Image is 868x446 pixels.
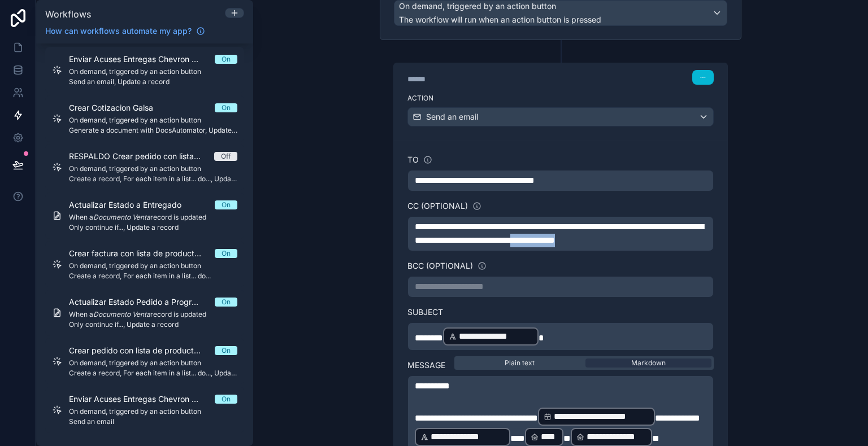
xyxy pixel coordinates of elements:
[69,261,237,270] span: On demand, triggered by an action button
[69,358,237,368] span: On demand, triggered by an action button
[69,151,214,162] span: RESPALDO Crear pedido con lista de productos
[69,369,237,378] span: Create a record, For each item in a list... do..., Update a record
[69,272,237,281] span: Create a record, For each item in a list... do...
[407,307,714,318] label: Subject
[407,200,468,212] label: CC (optional)
[69,223,237,232] span: Only continue if..., Update a record
[222,200,231,209] div: On
[45,25,192,37] span: How can workflows automate my app?
[407,94,714,103] label: Action
[69,199,195,211] span: Actualizar Estado a Entregado
[222,55,231,64] div: On
[69,417,237,426] span: Send an email
[45,241,244,287] a: Crear factura con lista de productosOnOn demand, triggered by an action buttonCreate a record, Fo...
[45,8,91,20] span: Workflows
[45,387,244,433] a: Enviar Acuses Entregas Chevron a Kenworth y HyundaiOnOn demand, triggered by an action buttonSend...
[69,296,215,308] span: Actualizar Estado Pedido a Programado
[69,164,237,173] span: On demand, triggered by an action button
[69,393,215,405] span: Enviar Acuses Entregas Chevron a Kenworth y Hyundai
[69,407,237,416] span: On demand, triggered by an action button
[407,154,419,165] label: To
[45,290,244,336] a: Actualizar Estado Pedido a ProgramadoOnWhen aDocumento Ventarecord is updatedOnly continue if...,...
[222,298,231,307] div: On
[69,54,215,65] span: Enviar Acuses Entregas Chevron Mecanica Tek
[69,213,237,222] span: When a record is updated
[505,358,535,368] span: Plain text
[36,43,253,446] div: scrollable content
[407,107,714,126] button: Send an email
[45,193,244,239] a: Actualizar Estado a EntregadoOnWhen aDocumento Ventarecord is updatedOnly continue if..., Update ...
[399,1,556,12] span: On demand, triggered by an action button
[221,152,231,161] div: Off
[407,360,445,371] label: Message
[69,248,215,259] span: Crear factura con lista de productos
[45,144,244,190] a: RESPALDO Crear pedido con lista de productosOffOn demand, triggered by an action buttonCreate a r...
[222,103,231,112] div: On
[93,213,150,221] em: Documento Venta
[69,126,237,135] span: Generate a document with DocsAutomator, Update a record
[69,67,237,76] span: On demand, triggered by an action button
[69,116,237,125] span: On demand, triggered by an action button
[69,320,237,329] span: Only continue if..., Update a record
[69,174,237,183] span: Create a record, For each item in a list... do..., Update a record
[407,260,473,272] label: BCC (optional)
[426,111,478,123] span: Send an email
[45,338,244,384] a: Crear pedido con lista de productosOnOn demand, triggered by an action buttonCreate a record, For...
[41,25,210,37] a: How can workflows automate my app?
[45,47,244,93] a: Enviar Acuses Entregas Chevron Mecanica TekOnOn demand, triggered by an action buttonSend an emai...
[69,102,167,113] span: Crear Cotizacion Galsa
[69,310,237,319] span: When a record is updated
[399,15,601,24] span: The workflow will run when an action button is pressed
[69,77,237,86] span: Send an email, Update a record
[631,358,666,368] span: Markdown
[45,95,244,142] a: Crear Cotizacion GalsaOnOn demand, triggered by an action buttonGenerate a document with DocsAuto...
[93,310,150,318] em: Documento Venta
[69,345,215,356] span: Crear pedido con lista de productos
[222,346,231,355] div: On
[222,395,231,404] div: On
[222,249,231,258] div: On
